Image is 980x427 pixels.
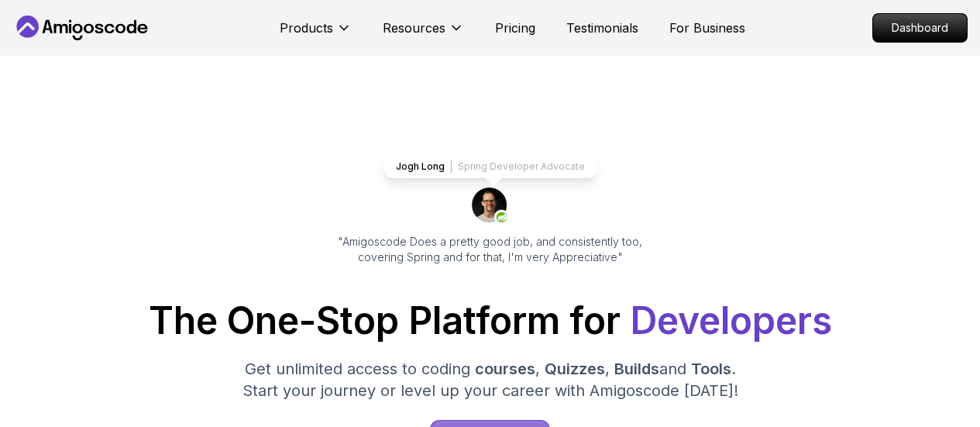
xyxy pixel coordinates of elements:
p: Products [280,19,333,37]
button: Resources [383,19,464,50]
h1: The One-Stop Platform for [12,302,968,339]
span: Quizzes [545,360,605,378]
p: Jogh Long [396,160,445,173]
a: Testimonials [566,19,638,37]
span: Tools [691,360,731,378]
p: Get unlimited access to coding , , and . Start your journey or level up your career with Amigosco... [230,358,751,401]
a: Pricing [495,19,535,37]
img: josh long [472,188,509,225]
span: Developers [630,298,832,343]
span: Builds [614,360,659,378]
a: Dashboard [872,13,968,43]
button: Products [280,19,352,50]
a: For Business [669,19,745,37]
span: courses [475,360,535,378]
p: Dashboard [873,14,967,42]
p: Resources [383,19,445,37]
p: "Amigoscode Does a pretty good job, and consistently too, covering Spring and for that, I'm very ... [317,234,664,265]
p: Spring Developer Advocate [458,160,585,173]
